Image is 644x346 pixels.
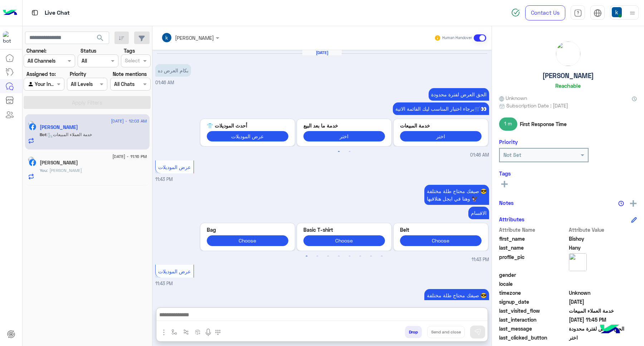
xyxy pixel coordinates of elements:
[506,102,568,109] span: Subscription Date : [DATE]
[555,82,581,89] h6: Reachable
[303,131,385,141] button: اختر
[378,253,385,260] button: 8 of 4
[612,7,622,17] img: userImage
[192,326,204,338] button: create order
[525,5,565,20] a: Contact Us
[499,226,567,234] span: Attribute Name
[207,235,288,246] button: Choose
[111,118,147,124] span: [DATE] - 12:03 AM
[499,334,567,341] span: last_clicked_button
[335,148,342,155] button: 1 of 2
[303,122,385,129] p: خدمة ما بعد البيع
[499,325,567,332] span: last_message
[569,298,637,306] span: 2025-09-15T22:46:24.902Z
[520,120,567,128] span: First Response Time
[47,168,82,173] span: طوله كام
[29,159,36,166] img: Facebook
[569,235,637,242] span: Bishoy
[594,9,602,17] img: tab
[569,280,637,288] span: null
[569,253,587,271] img: picture
[499,298,567,306] span: signup_date
[400,226,482,234] p: Belt
[314,253,321,260] button: 2 of 4
[499,244,567,251] span: last_name
[26,47,47,54] label: Channel:
[499,94,527,102] span: Unknown
[40,160,78,166] h5: احمد منصور
[302,50,342,55] h6: [DATE]
[569,226,637,234] span: Attribute Value
[158,164,191,170] span: عرض الموديلات
[569,271,637,279] span: null
[215,330,221,335] img: make a call
[80,47,96,54] label: Status
[499,117,517,130] span: 1 m
[569,244,637,251] span: Hany
[499,216,525,222] h6: Attributes
[155,281,173,286] span: 11:43 PM
[3,5,17,20] img: Logo
[160,328,168,337] img: send attachment
[474,328,481,336] img: send message
[24,96,151,109] button: Apply Filters
[40,124,78,130] h5: Bishoy Hany
[207,122,288,129] p: أحدث الموديلات 👕
[303,235,385,246] button: Choose
[303,226,385,234] p: Basic T-shirt
[569,316,637,323] span: 2025-09-16T20:45:23.192Z
[169,326,180,338] button: select flow
[183,329,189,335] img: Trigger scenario
[400,122,482,129] p: خدمة المبيعات
[346,148,353,155] button: 2 of 2
[424,289,489,309] p: 16/9/2025, 11:43 PM
[204,328,213,337] img: send voice note
[571,5,585,20] a: tab
[499,307,567,314] span: last_visited_flow
[45,8,70,18] p: Live Chat
[499,280,567,288] span: locale
[155,64,191,77] p: 16/9/2025, 1:46 AM
[569,325,637,332] span: الحق العرض لفترة محدودة
[70,70,86,78] label: Priority
[393,102,489,115] p: 16/9/2025, 1:46 AM
[367,253,375,260] button: 7 of 4
[155,80,174,85] span: 01:46 AM
[499,316,567,323] span: last_interaction
[113,70,147,78] label: Note mentions
[574,9,582,17] img: tab
[158,268,191,274] span: عرض الموديلات
[569,289,637,297] span: Unknown
[618,201,624,206] img: notes
[499,235,567,242] span: first_name
[400,131,482,141] button: اختر
[472,256,489,263] span: 11:43 PM
[47,132,92,137] span: : خدمة العملاء المبيعات
[180,326,192,338] button: Trigger scenario
[346,253,353,260] button: 5 of 4
[597,317,623,342] img: hulul-logo.png
[124,57,140,66] div: Select
[424,185,489,205] p: 16/9/2025, 11:43 PM
[92,32,109,47] button: search
[499,289,567,297] span: timezone
[511,8,520,17] img: spinner
[28,157,34,163] img: picture
[357,253,364,260] button: 6 of 4
[29,123,36,130] img: Facebook
[112,153,147,160] span: [DATE] - 11:16 PM
[499,253,567,270] span: profile_pic
[3,31,16,44] img: 713415422032625
[542,72,594,80] h5: [PERSON_NAME]
[207,226,288,234] p: Bag
[470,152,489,159] span: 01:46 AM
[40,132,47,137] span: Bot
[499,271,567,279] span: gender
[427,326,465,338] button: Send and close
[405,326,422,338] button: Drop
[207,131,288,141] button: عرض الموديلات
[325,253,332,260] button: 3 of 4
[628,9,637,18] img: profile
[303,253,310,260] button: 1 of 4
[499,170,637,177] h6: Tags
